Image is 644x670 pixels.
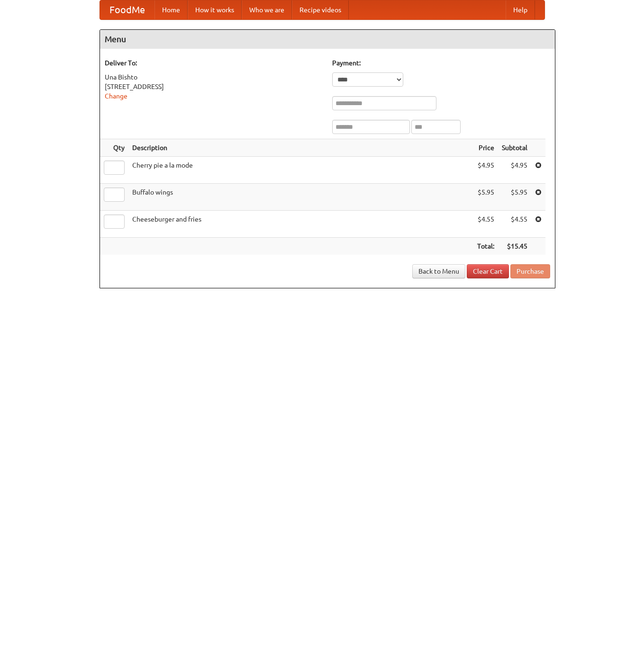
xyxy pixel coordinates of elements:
[467,264,509,278] a: Clear Cart
[473,211,498,238] td: $4.55
[412,264,465,278] a: Back to Menu
[242,0,292,19] a: Who we are
[128,184,473,211] td: Buffalo wings
[100,0,154,19] a: FoodMe
[473,238,498,255] th: Total:
[498,157,531,184] td: $4.95
[188,0,242,19] a: How it works
[100,139,128,157] th: Qty
[473,139,498,157] th: Price
[100,30,555,49] h4: Menu
[105,82,323,91] div: [STREET_ADDRESS]
[105,72,323,82] div: Una Bishto
[498,238,531,255] th: $15.45
[128,139,473,157] th: Description
[506,0,535,19] a: Help
[498,184,531,211] td: $5.95
[128,157,473,184] td: Cherry pie a la mode
[473,157,498,184] td: $4.95
[473,184,498,211] td: $5.95
[105,92,127,100] a: Change
[292,0,349,19] a: Recipe videos
[105,58,323,68] h5: Deliver To:
[498,139,531,157] th: Subtotal
[332,58,550,68] h5: Payment:
[498,211,531,238] td: $4.55
[128,211,473,238] td: Cheeseburger and fries
[154,0,188,19] a: Home
[510,264,550,278] button: Purchase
